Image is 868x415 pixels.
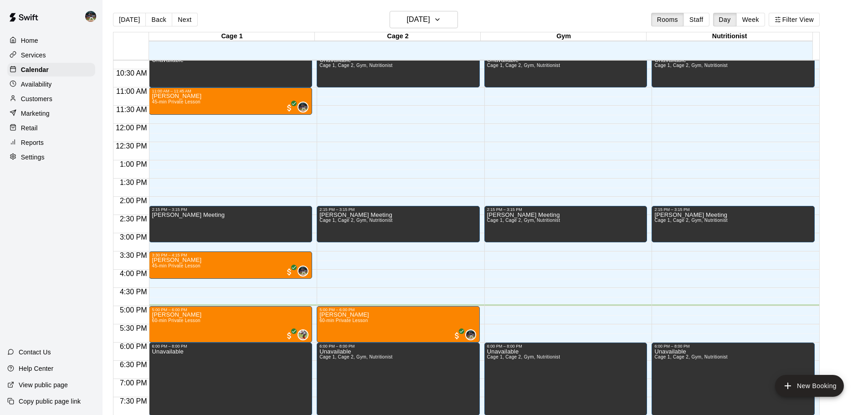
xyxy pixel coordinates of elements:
span: 60-min Private Lesson [319,318,368,323]
div: 6:00 PM – 8:00 PM [487,344,645,348]
span: 4:30 PM [118,288,149,296]
div: 2:15 PM – 3:15 PM [152,207,309,212]
p: Reports [21,138,44,147]
div: Cage 2 [315,32,481,41]
a: Settings [7,150,95,164]
button: add [775,375,844,397]
span: Cage 1, Cage 2, Gym, Nutritionist [654,218,728,223]
span: 12:00 PM [113,124,149,132]
p: View public page [19,380,68,389]
span: Cage 1, Cage 2, Gym, Nutritionist [487,63,560,68]
p: Marketing [21,109,50,118]
div: 2:15 PM – 3:15 PM [654,207,812,212]
button: [DATE] [390,11,458,28]
span: 12:30 PM [113,142,149,150]
p: Retail [21,123,38,133]
div: 10:00 AM – 11:00 AM: Unavailable [317,51,480,87]
img: Casey Peck [298,330,308,339]
img: Nolan Gilbert [298,102,308,112]
p: Customers [21,94,52,103]
a: Marketing [7,107,95,120]
a: Retail [7,121,95,135]
span: All customers have paid [285,331,294,340]
button: Next [172,13,197,26]
span: Casey Peck [301,329,308,340]
div: 5:00 PM – 6:00 PM [152,307,309,312]
span: 7:00 PM [118,379,149,387]
a: Reports [7,136,95,149]
a: Services [7,48,95,62]
span: 45-min Private Lesson [152,263,200,268]
div: 6:00 PM – 8:00 PM [319,344,477,348]
div: 11:00 AM – 11:45 AM [152,89,309,93]
span: 6:00 PM [118,343,149,350]
span: 1:00 PM [118,160,149,168]
div: 2:15 PM – 3:15 PM [319,207,477,212]
div: 10:00 AM – 11:00 AM: Unavailable [484,51,647,87]
div: 11:00 AM – 11:45 AM: Landon [149,87,312,115]
div: 6:00 PM – 8:00 PM [654,344,812,348]
h6: [DATE] [407,13,430,26]
span: Nolan Gilbert [469,329,476,340]
div: 5:00 PM – 6:00 PM: Anya Smelko [149,306,312,343]
button: Staff [683,13,709,26]
div: 5:00 PM – 6:00 PM [319,307,477,312]
span: 5:30 PM [118,324,149,332]
span: Cage 1, Cage 2, Gym, Nutritionist [487,218,560,223]
span: Cage 1, Cage 2, Gym, Nutritionist [319,218,393,223]
div: Nolan Gilbert [465,329,476,340]
span: Nolan Gilbert [301,266,308,277]
div: Nolan Gilbert [298,266,308,277]
div: Casey Peck [298,329,308,340]
span: 60-min Private Lesson [152,318,200,323]
button: Back [145,13,172,26]
span: 1:30 PM [118,179,149,186]
span: 3:00 PM [118,233,149,241]
span: All customers have paid [285,103,294,113]
p: Services [21,51,46,60]
a: Calendar [7,63,95,77]
div: 2:15 PM – 3:15 PM [487,207,645,212]
p: Help Center [19,364,53,373]
img: Nolan Gilbert [298,266,308,276]
div: Gym [481,32,647,41]
span: 11:30 AM [114,106,149,113]
div: Nolan Gilbert [298,102,308,113]
p: Contact Us [19,348,51,357]
span: 7:30 PM [118,397,149,405]
span: 2:30 PM [118,215,149,223]
a: Customers [7,92,95,106]
span: 10:30 AM [114,69,149,77]
div: Cage 1 [149,32,315,41]
span: All customers have paid [285,267,294,277]
p: Availability [21,80,52,89]
img: Nolan Gilbert [466,330,475,339]
button: Rooms [651,13,684,26]
span: 3:30 PM [118,251,149,259]
div: Nolan Gilbert [83,7,103,26]
p: Copy public page link [19,397,81,406]
span: 4:00 PM [118,270,149,277]
div: 2:15 PM – 3:15 PM: Baird Meeting [484,206,647,242]
span: 2:00 PM [118,197,149,205]
span: 5:00 PM [118,306,149,314]
div: 5:00 PM – 6:00 PM: Lucas Petersen-Stark [317,306,480,343]
span: Cage 1, Cage 2, Gym, Nutritionist [319,354,393,359]
div: 2:15 PM – 3:15 PM: Baird Meeting [149,206,312,242]
div: Availability [7,77,95,91]
div: 3:30 PM – 4:15 PM: Mason Buch [149,251,312,279]
span: Nolan Gilbert [301,102,308,113]
button: Day [713,13,737,26]
a: Home [7,34,95,47]
button: [DATE] [113,13,146,26]
div: 2:15 PM – 3:15 PM: Baird Meeting [317,206,480,242]
button: Filter View [769,13,820,26]
span: 11:00 AM [114,87,149,95]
